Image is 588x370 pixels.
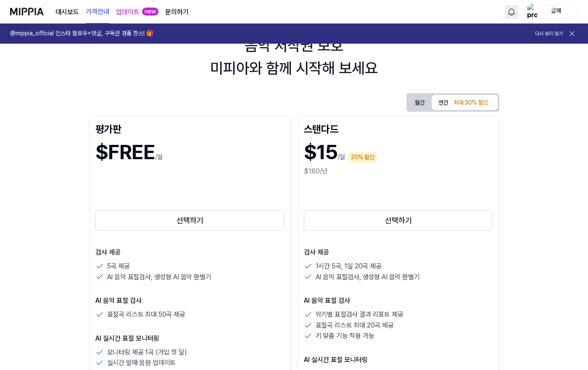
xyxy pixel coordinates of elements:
p: AI 음악 표절검사, 생성형 AI 음악 판별기 [107,272,211,283]
button: 선택하기 [304,210,493,231]
button: 월간 [408,96,432,109]
p: 검사 제공 [304,247,493,257]
p: 악기별 표절검사 결과 리포트 제공 [316,309,403,320]
p: 키 맞춤 기능 적용 가능 [316,331,374,341]
p: 5곡 제공 [107,261,130,272]
p: 표절곡 리스트 최대 50곡 제공 [107,309,185,320]
div: 글페 [540,7,572,16]
a: 선택하기 [95,209,285,232]
p: AI 음악 표절 검사 [95,296,285,306]
h1: $15 [304,138,338,166]
p: /월 [155,152,163,162]
a: 선택하기 [304,209,493,232]
p: 표절곡 리스트 최대 20곡 제공 [316,320,394,331]
p: /월 [338,152,345,162]
div: 스탠다드 [304,121,493,135]
button: 다시 보지 않기 [535,30,563,37]
p: AI 음악 표절 검사 [304,296,493,306]
div: new [142,8,158,16]
p: AI 음악 표절검사, 생성형 AI 음악 판별기 [316,272,420,283]
img: profile [527,3,537,20]
p: AI 실시간 표절 모니터링 [95,333,285,344]
p: 모니터링 제공 1곡 (가입 첫 달) [107,347,187,358]
p: 검사 제공 [95,247,285,257]
button: 선택하기 [95,210,285,231]
a: 가격안내 [86,0,109,24]
p: 1시간 5곡, 1일 20곡 제공 [316,261,382,272]
button: profile글페 [524,5,578,19]
div: 평가판 [95,121,285,135]
p: AI 실시간 표절 모니터링 [304,355,493,365]
a: 업데이트 [116,7,140,17]
img: 알림 [506,7,517,17]
a: 문의하기 [165,7,189,17]
h1: $FREE [95,138,155,166]
div: $180/년 [304,166,493,176]
button: 연간 [432,95,497,110]
p: 실시간 발매 음원 업데이트 [107,357,176,368]
h1: @mippia_official 인스타 팔로우+댓글, 구독권 경품 찬스! 🎁 [10,29,153,38]
div: 최대 30% 할인 [451,98,491,108]
a: 대시보드 [55,7,79,17]
div: 20% 할인 [348,152,377,163]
